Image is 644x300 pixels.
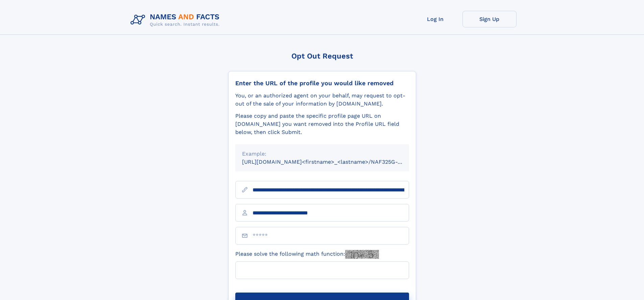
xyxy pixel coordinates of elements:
[235,79,409,87] div: Enter the URL of the profile you would like removed
[128,11,225,29] img: Logo Names and Facts
[408,11,462,27] a: Log In
[228,52,416,60] div: Opt Out Request
[235,92,409,108] div: You, or an authorized agent on your behalf, may request to opt-out of the sale of your informatio...
[462,11,517,27] a: Sign Up
[242,159,422,165] small: [URL][DOMAIN_NAME]<firstname>_<lastname>/NAF325G-xxxxxxxx
[235,250,379,259] label: Please solve the following math function:
[242,150,402,158] div: Example:
[235,112,409,136] div: Please copy and paste the specific profile page URL on [DOMAIN_NAME] you want removed into the Pr...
